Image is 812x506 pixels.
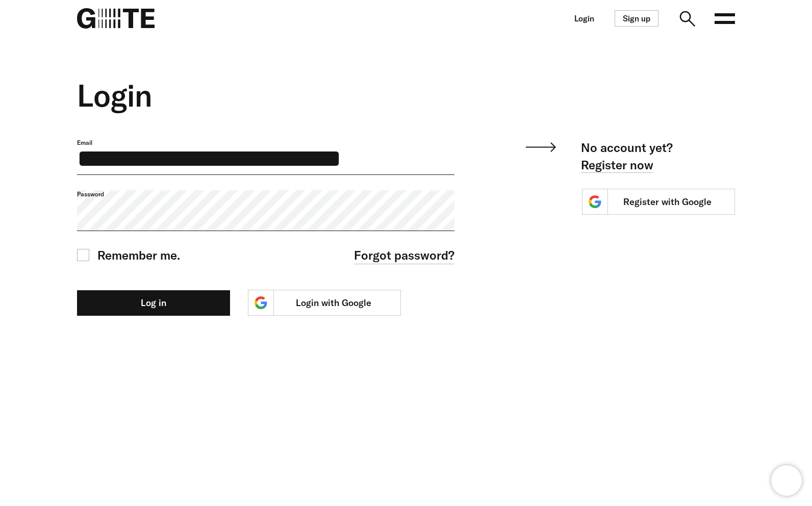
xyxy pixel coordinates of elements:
a: Register now [581,157,653,173]
iframe: Brevo live chat [771,465,802,496]
label: Email [77,139,454,147]
a: Forgot password? [354,246,454,264]
button: Log in [77,290,230,316]
a: Register with Google [582,189,735,215]
input: Remember me. [77,249,89,261]
p: No account yet? [556,139,673,173]
span: Remember me. [97,246,180,264]
img: G=TE [77,8,155,29]
img: svg+xml;base64,PHN2ZyB4bWxucz0iaHR0cDovL3d3dy53My5vcmcvMjAwMC9zdmciIHdpZHRoPSI1OS42MTYiIGhlaWdodD... [526,139,556,152]
a: Login [574,14,594,23]
h2: Login [77,78,454,113]
a: Sign up [615,10,658,27]
label: Password [77,190,454,198]
a: Login with Google [248,290,401,316]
